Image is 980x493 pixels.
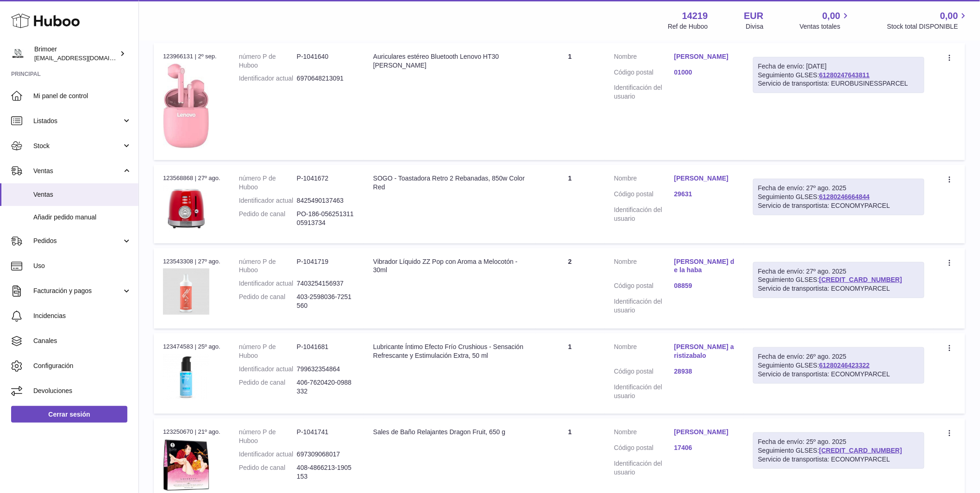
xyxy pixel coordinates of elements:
dt: Código postal [614,281,674,293]
dt: Identificador actual [239,365,297,374]
a: 61280246664844 [819,193,870,200]
div: Seguimiento GLSES: [753,432,924,469]
dd: 406-7620420-0988332 [297,378,355,396]
dd: PO-186-05625131105913734 [297,210,355,227]
div: 123543308 | 27º ago. [163,257,220,266]
span: Ventas totales [800,22,851,31]
td: 1 [535,43,605,160]
dt: Nombre [614,343,674,362]
div: Seguimiento GLSES: [753,262,924,299]
div: Sales de Baño Relajantes Dragon Fruit, 650 g [373,428,526,437]
dt: Identificación del usuario [614,83,674,101]
img: 142191744800114.jpg [163,268,209,315]
span: Configuración [33,362,132,370]
div: Servicio de transportista: ECONOMYPARCEL [758,370,919,379]
div: 123966131 | 2º sep. [163,52,220,61]
dd: 697309068017 [297,450,355,459]
dd: 7403254156937 [297,279,355,288]
td: 1 [535,333,605,414]
dt: Nombre [614,52,674,63]
span: [EMAIL_ADDRESS][DOMAIN_NAME] [34,54,136,62]
strong: 14219 [682,10,708,22]
span: Incidencias [33,312,132,320]
a: [CREDIT_CARD_NUMBER] [819,276,902,283]
img: 142191744792456.jpg [163,186,209,232]
dt: Identificación del usuario [614,206,674,223]
div: 123568868 | 27º ago. [163,174,220,182]
div: Ref de Huboo [668,22,708,31]
img: oroses@renuevo.es [11,47,25,61]
dt: número P de Huboo [239,52,297,70]
div: Fecha de envío: 26º ago. 2025 [758,352,919,361]
div: Servicio de transportista: EUROBUSINESSPARCEL [758,79,919,88]
dd: 6970648213091 [297,74,355,83]
a: 28938 [674,367,735,376]
dt: Identificador actual [239,450,297,459]
span: Listados [33,117,122,125]
div: Divisa [746,22,764,31]
dt: Nombre [614,257,674,277]
span: Canales [33,337,132,345]
td: 1 [535,165,605,243]
div: Auriculares estéreo Bluetooth Lenovo HT30 [PERSON_NAME] [373,52,526,70]
img: 142191744791844.jpg [163,63,209,149]
dd: 799632354864 [297,365,355,374]
div: Fecha de envío: [DATE] [758,62,919,71]
div: Seguimiento GLSES: [753,179,924,215]
div: 123250670 | 21º ago. [163,428,220,436]
dt: Nombre [614,174,674,185]
span: 0,00 [823,10,841,22]
div: Servicio de transportista: ECONOMYPARCEL [758,284,919,293]
span: Uso [33,262,132,270]
span: 0,00 [940,10,958,22]
span: Stock total DISPONIBLE [887,22,969,31]
span: Stock [33,142,122,150]
div: Lubricante Íntimo Efecto Frío Crushious - Sensación Refrescante y Estimulación Extra, 50 ml [373,343,526,360]
div: Fecha de envío: 27º ago. 2025 [758,267,919,276]
a: 17406 [674,443,735,452]
img: 142191744793851.jpg [163,354,209,400]
a: [PERSON_NAME] [674,428,735,437]
dt: número P de Huboo [239,428,297,445]
span: Devoluciones [33,387,132,395]
dt: Nombre [614,428,674,439]
a: 29631 [674,190,735,199]
dt: Identificación del usuario [614,383,674,400]
a: [PERSON_NAME] aristizabalo [674,343,735,360]
dd: P-1041640 [297,52,355,70]
dd: 408-4866213-1905153 [297,463,355,481]
a: 61280247643811 [819,71,870,79]
dd: P-1041681 [297,343,355,360]
span: Ventas [33,190,132,199]
dt: número P de Huboo [239,343,297,360]
span: Añadir pedido manual [33,213,132,222]
a: [PERSON_NAME] [674,174,735,183]
div: Seguimiento GLSES: [753,57,924,94]
div: Servicio de transportista: ECONOMYPARCEL [758,201,919,210]
dt: número P de Huboo [239,257,297,275]
td: 2 [535,248,605,329]
dd: 403-2598036-7251560 [297,293,355,310]
dt: Identificación del usuario [614,297,674,315]
div: SOGO - Toastadora Retro 2 Rebanadas, 850w Color Red [373,174,526,192]
a: 0,00 Ventas totales [800,10,851,31]
div: Servicio de transportista: ECONOMYPARCEL [758,455,919,464]
dt: número P de Huboo [239,174,297,192]
a: 0,00 Stock total DISPONIBLE [887,10,969,31]
dt: Identificador actual [239,279,297,288]
dt: Código postal [614,443,674,455]
div: Fecha de envío: 27º ago. 2025 [758,184,919,193]
dt: Identificador actual [239,196,297,205]
dt: Identificación del usuario [614,459,674,477]
dd: P-1041741 [297,428,355,445]
dt: Identificador actual [239,74,297,83]
dt: Pedido de canal [239,463,297,481]
a: [PERSON_NAME] [674,52,735,61]
span: Ventas [33,167,122,175]
dt: Código postal [614,367,674,378]
span: Mi panel de control [33,92,132,100]
a: 08859 [674,281,735,290]
dd: P-1041672 [297,174,355,192]
dt: Pedido de canal [239,378,297,396]
a: Cerrar sesión [11,406,127,423]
